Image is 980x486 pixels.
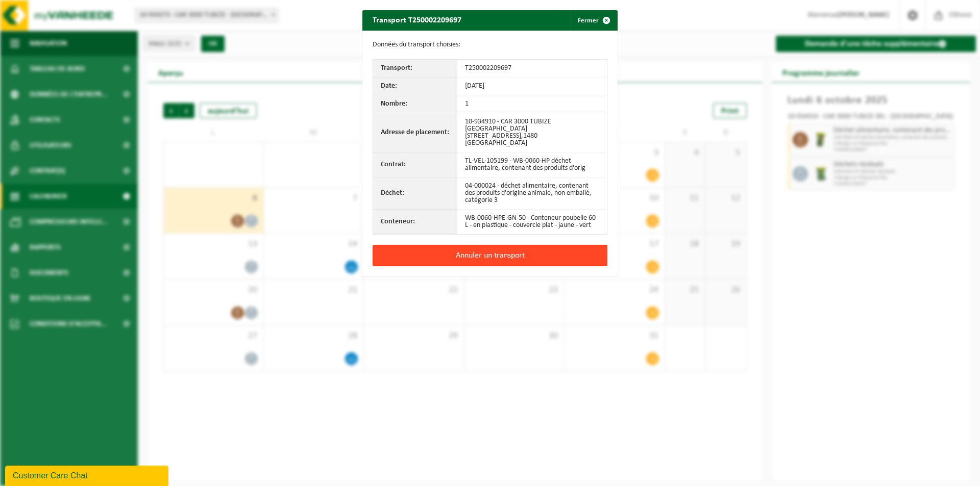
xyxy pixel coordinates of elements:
th: Transport: [373,60,457,78]
th: Contrat: [373,152,457,177]
th: Nombre: [373,95,457,113]
td: T250002209697 [457,60,607,78]
td: 04-000024 - déchet alimentaire, contenant des produits d'origine animale, non emballé, catégorie 3 [457,177,607,210]
h2: Transport T250002209697 [362,10,472,30]
td: 10-934910 - CAR 3000 TUBIZE [GEOGRAPHIC_DATA][STREET_ADDRESS],1480 [GEOGRAPHIC_DATA] [457,113,607,152]
p: Données du transport choisies: [373,41,607,49]
th: Date: [373,78,457,95]
th: Conteneur: [373,210,457,234]
td: [DATE] [457,78,607,95]
td: TL-VEL-105199 - WB-0060-HP déchet alimentaire, contenant des produits d'orig [457,152,607,177]
th: Déchet: [373,177,457,210]
iframe: chat widget [5,464,170,486]
button: Annuler un transport [373,245,607,266]
td: 1 [457,95,607,113]
button: Fermer [570,10,617,31]
th: Adresse de placement: [373,113,457,152]
td: WB-0060-HPE-GN-50 - Conteneur poubelle 60 L - en plastique - couvercle plat - jaune - vert [457,210,607,234]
